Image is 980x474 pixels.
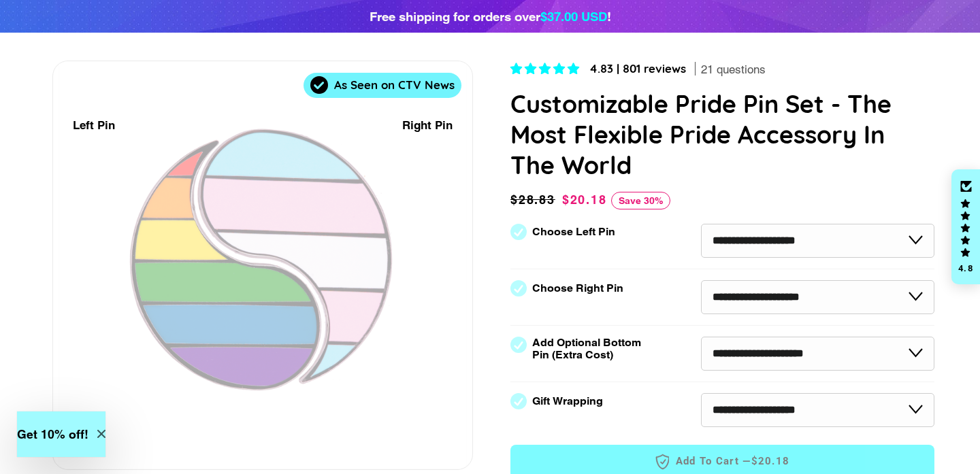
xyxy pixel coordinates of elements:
[510,190,559,209] span: $28.83
[540,9,607,24] span: $37.00 USD
[701,62,766,78] span: 21 questions
[53,61,472,469] div: 1 / 9
[611,192,670,209] span: Save 30%
[958,264,974,273] div: 4.8
[510,88,934,180] h1: Customizable Pride Pin Set - The Most Flexible Pride Accessory In The World
[532,395,603,407] label: Gift Wrapping
[562,192,607,207] span: $20.18
[532,226,615,238] label: Choose Left Pin
[531,453,914,471] span: Add to Cart —
[402,116,453,135] div: Right Pin
[532,337,647,361] label: Add Optional Bottom Pin (Extra Cost)
[510,62,583,75] span: 4.83 stars
[951,169,980,285] div: Click to open Judge.me floating reviews tab
[751,454,790,469] span: $20.18
[589,61,686,75] span: 4.83 | 801 reviews
[370,7,611,26] div: Free shipping for orders over !
[532,282,623,294] label: Choose Right Pin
